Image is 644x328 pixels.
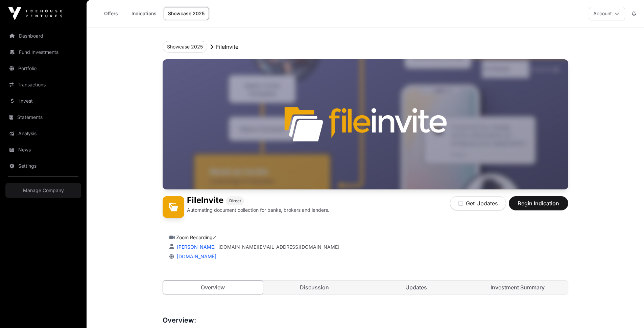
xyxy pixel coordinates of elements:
p: FileInvite [216,43,238,51]
a: Investment Summary [468,281,568,294]
a: Manage Company [5,183,81,198]
a: Analysis [5,126,81,141]
a: Dashboard [5,28,81,43]
a: Invest [5,94,81,108]
span: Begin Indication [517,199,560,207]
a: Showcase 2025 [164,7,209,20]
h3: Overview: [163,315,568,326]
img: Icehouse Ventures Logo [8,7,62,20]
a: Updates [366,281,467,294]
iframe: Chat Widget [610,295,644,328]
a: [PERSON_NAME] [175,244,216,250]
a: Indications [127,7,161,20]
a: [DOMAIN_NAME] [174,253,216,259]
img: FileInvite [163,196,184,218]
button: Showcase 2025 [163,41,207,53]
a: Overview [163,280,264,294]
a: Offers [97,7,124,20]
a: Begin Indication [509,203,568,210]
button: Get Updates [450,196,506,210]
button: Begin Indication [509,196,568,210]
img: FileInvite [163,59,568,189]
a: News [5,142,81,157]
a: Portfolio [5,61,81,76]
nav: Tabs [163,281,568,294]
a: [DOMAIN_NAME][EMAIL_ADDRESS][DOMAIN_NAME] [218,244,339,250]
button: Account [589,7,625,20]
a: Transactions [5,77,81,92]
a: Settings [5,159,81,173]
a: Statements [5,110,81,125]
a: Fund Investments [5,45,81,60]
h1: FileInvite [187,196,223,205]
a: Zoom Recording [176,234,216,240]
span: Direct [229,198,241,204]
p: Automating document collection for banks, brokers and lenders. [187,207,329,213]
a: Discussion [264,281,365,294]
